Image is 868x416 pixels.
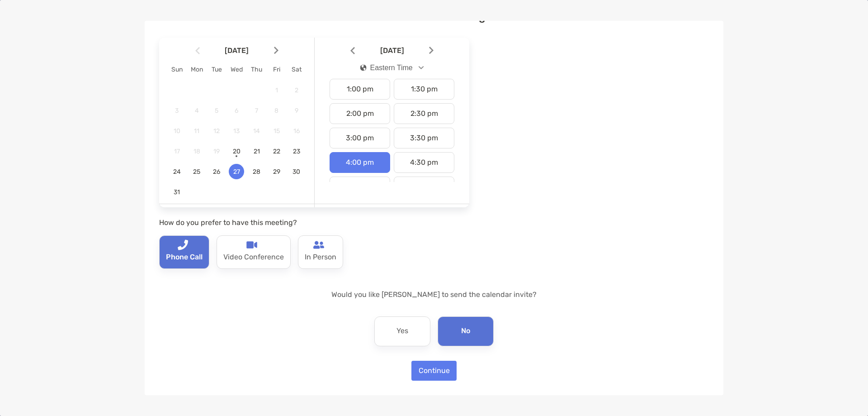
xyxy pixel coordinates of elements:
[169,127,184,135] span: 10
[189,107,204,115] span: 4
[289,168,304,176] span: 30
[209,127,224,135] span: 12
[169,168,184,176] span: 24
[169,148,184,155] span: 17
[269,107,284,115] span: 8
[289,107,304,115] span: 9
[289,148,304,155] span: 23
[195,47,200,54] img: Arrow icon
[394,103,454,124] div: 2:30 pm
[269,127,284,135] span: 15
[305,250,336,265] p: In Person
[223,250,284,265] p: Video Conference
[209,148,224,155] span: 19
[189,148,204,155] span: 18
[360,64,413,72] div: Eastern Time
[269,148,284,155] span: 22
[461,324,470,339] p: No
[169,188,184,196] span: 31
[226,66,246,73] div: Wed
[247,66,267,73] div: Thu
[289,86,304,94] span: 2
[394,79,454,100] div: 1:30 pm
[267,66,287,73] div: Fri
[209,168,224,176] span: 26
[249,168,264,176] span: 28
[394,152,454,173] div: 4:30 pm
[330,79,390,100] div: 1:00 pm
[394,177,454,197] div: 5:30 pm
[394,128,454,148] div: 3:30 pm
[269,86,284,94] span: 1
[289,127,304,135] span: 16
[229,148,244,155] span: 20
[269,168,284,176] span: 29
[396,324,408,339] p: Yes
[202,46,272,55] span: [DATE]
[350,47,355,54] img: Arrow icon
[330,103,390,124] div: 2:00 pm
[159,217,469,228] p: How do you prefer to have this meeting?
[249,107,264,115] span: 7
[246,239,257,250] img: type-call
[360,64,367,71] img: icon
[207,66,226,73] div: Tue
[229,107,244,115] span: 6
[189,127,204,135] span: 11
[166,250,203,265] p: Phone Call
[229,127,244,135] span: 13
[274,47,278,54] img: Arrow icon
[330,152,390,173] div: 4:00 pm
[177,239,188,250] img: type-call
[187,66,207,73] div: Mon
[229,168,244,176] span: 27
[209,107,224,115] span: 5
[353,57,432,78] button: iconEastern Time
[357,46,427,55] span: [DATE]
[330,177,390,197] div: 5:00 pm
[419,66,424,69] img: Open dropdown arrow
[313,239,324,250] img: type-call
[330,128,390,148] div: 3:00 pm
[411,361,457,381] button: Continue
[189,168,204,176] span: 25
[249,127,264,135] span: 14
[159,289,709,300] p: Would you like [PERSON_NAME] to send the calendar invite?
[167,66,187,73] div: Sun
[429,47,434,54] img: Arrow icon
[169,107,184,115] span: 3
[249,148,264,155] span: 21
[287,66,307,73] div: Sat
